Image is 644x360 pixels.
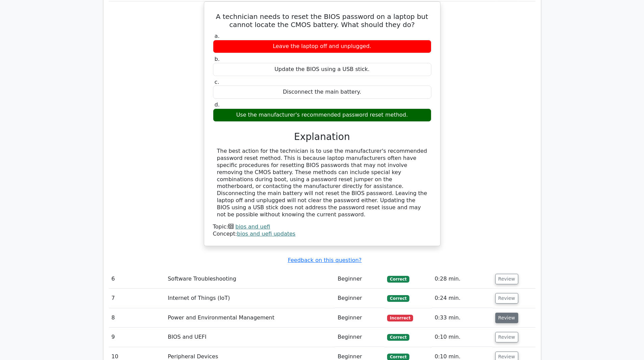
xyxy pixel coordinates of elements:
[495,293,518,304] button: Review
[432,269,493,289] td: 0:28 min.
[495,313,518,323] button: Review
[495,332,518,342] button: Review
[335,289,385,308] td: Beginner
[165,328,335,347] td: BIOS and UEFI
[432,289,493,308] td: 0:24 min.
[387,295,409,302] span: Correct
[109,328,165,347] td: 9
[109,308,165,328] td: 8
[288,257,361,263] a: Feedback on this question?
[237,231,295,237] a: bios and uefi updates
[165,289,335,308] td: Internet of Things (IoT)
[335,269,385,289] td: Beginner
[432,308,493,328] td: 0:33 min.
[213,40,431,53] div: Leave the laptop off and unplugged.
[213,109,431,122] div: Use the manufacturer's recommended password reset method.
[235,223,270,230] a: bios and uefi
[495,274,518,284] button: Review
[387,315,413,321] span: Incorrect
[387,334,409,341] span: Correct
[212,13,432,29] h5: A technician needs to reset the BIOS password on a laptop but cannot locate the CMOS battery. Wha...
[335,308,385,328] td: Beginner
[109,269,165,289] td: 6
[432,328,493,347] td: 0:10 min.
[213,63,431,76] div: Update the BIOS using a USB stick.
[335,328,385,347] td: Beginner
[217,131,427,143] h3: Explanation
[215,101,220,108] span: d.
[213,86,431,99] div: Disconnect the main battery.
[217,148,427,218] div: The best action for the technician is to use the manufacturer's recommended password reset method...
[213,223,431,231] div: Topic:
[215,33,220,39] span: a.
[109,289,165,308] td: 7
[165,269,335,289] td: Software Troubleshooting
[213,231,431,238] div: Concept:
[215,56,220,62] span: b.
[387,276,409,283] span: Correct
[215,79,219,85] span: c.
[165,308,335,328] td: Power and Environmental Management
